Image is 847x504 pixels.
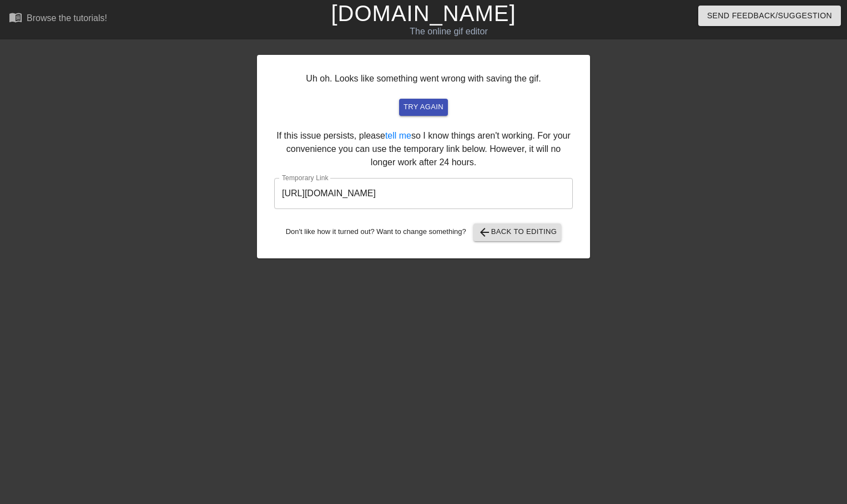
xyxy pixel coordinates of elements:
[698,6,841,26] button: Send Feedback/Suggestion
[9,11,22,24] span: menu_book
[399,99,448,116] button: try again
[473,223,562,241] button: Back to Editing
[331,1,516,26] a: [DOMAIN_NAME]
[27,13,107,23] div: Browse the tutorials!
[274,223,573,241] div: Don't like how it turned out? Want to change something?
[274,178,573,209] input: bare
[478,226,557,239] span: Back to Editing
[9,11,107,28] a: Browse the tutorials!
[707,9,832,23] span: Send Feedback/Suggestion
[288,25,610,38] div: The online gif editor
[385,131,411,140] a: tell me
[257,55,590,258] div: Uh oh. Looks like something went wrong with saving the gif. If this issue persists, please so I k...
[404,101,443,114] span: try again
[478,226,491,239] span: arrow_back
